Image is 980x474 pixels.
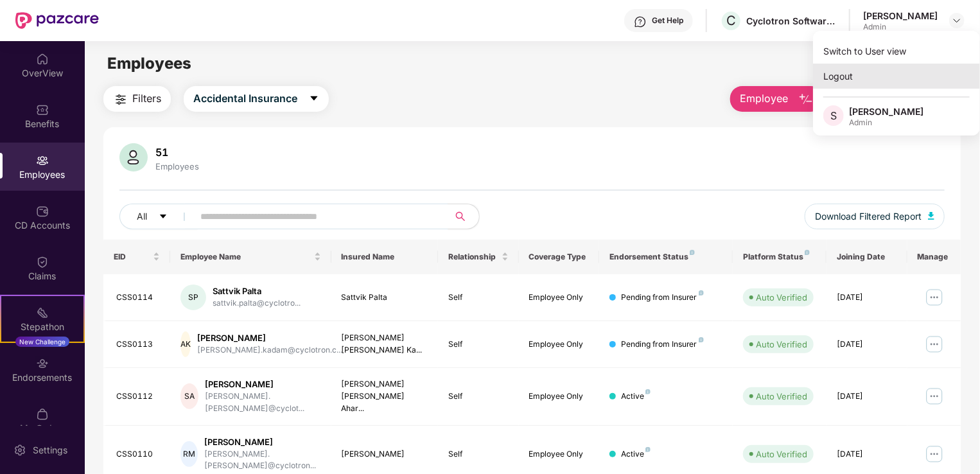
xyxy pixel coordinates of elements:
[448,391,508,403] div: Self
[609,252,723,262] div: Endorsement Status
[652,15,683,26] div: Get Help
[331,240,439,274] th: Insured Name
[153,161,202,171] div: Employees
[529,292,589,304] div: Employee Only
[529,448,589,461] div: Employee Only
[805,204,945,229] button: Download Filtered Report
[529,391,589,403] div: Employee Only
[448,204,480,229] button: search
[205,391,320,415] div: [PERSON_NAME].[PERSON_NAME]@cyclot...
[116,448,160,461] div: CSS0110
[342,448,428,461] div: [PERSON_NAME]
[699,337,704,342] img: svg+xml;base64,PHN2ZyB4bWxucz0iaHR0cDovL3d3dy53My5vcmcvMjAwMC9zdmciIHdpZHRoPSI4IiBoZWlnaHQ9IjgiIH...
[924,334,945,355] img: manageButton
[924,287,945,308] img: manageButton
[180,383,198,409] div: SA
[849,105,923,118] div: [PERSON_NAME]
[213,285,301,297] div: Sattvik Palta
[205,378,320,391] div: [PERSON_NAME]
[113,92,128,107] img: svg+xml;base64,PHN2ZyB4bWxucz0iaHR0cDovL3d3dy53My5vcmcvMjAwMC9zdmciIHdpZHRoPSIyNCIgaGVpZ2h0PSIyNC...
[36,53,49,66] img: svg+xml;base64,PHN2ZyBpZD0iSG9tZSIgeG1sbnM9Imh0dHA6Ly93d3cudzMub3JnLzIwMDAvc3ZnIiB3aWR0aD0iMjAiIG...
[116,292,160,304] div: CSS0114
[740,91,788,107] span: Employee
[756,448,807,461] div: Auto Verified
[448,211,473,222] span: search
[830,108,837,123] span: S
[645,389,651,394] img: svg+xml;base64,PHN2ZyB4bWxucz0iaHR0cDovL3d3dy53My5vcmcvMjAwMC9zdmciIHdpZHRoPSI4IiBoZWlnaHQ9IjgiIH...
[180,252,311,262] span: Employee Name
[952,15,962,26] img: svg+xml;base64,PHN2ZyBpZD0iRHJvcGRvd24tMzJ4MzIiIHhtbG5zPSJodHRwOi8vd3d3LnczLm9yZy8yMDAwL3N2ZyIgd2...
[815,209,922,224] span: Download Filtered Report
[805,250,810,255] img: svg+xml;base64,PHN2ZyB4bWxucz0iaHR0cDovL3d3dy53My5vcmcvMjAwMC9zdmciIHdpZHRoPSI4IiBoZWlnaHQ9IjgiIH...
[13,444,26,457] img: svg+xml;base64,PHN2ZyBpZD0iU2V0dGluZy0yMHgyMCIgeG1sbnM9Imh0dHA6Ly93d3cudzMub3JnLzIwMDAvc3ZnIiB3aW...
[448,448,508,461] div: Self
[342,332,428,356] div: [PERSON_NAME] [PERSON_NAME] Ka...
[621,338,704,351] div: Pending from Insurer
[726,13,736,28] span: C
[119,143,148,171] img: svg+xml;base64,PHN2ZyB4bWxucz0iaHR0cDovL3d3dy53My5vcmcvMjAwMC9zdmciIHhtbG5zOnhsaW5rPSJodHRwOi8vd3...
[448,292,508,304] div: Self
[36,103,49,116] img: svg+xml;base64,PHN2ZyBpZD0iQmVuZWZpdHMiIHhtbG5zPSJodHRwOi8vd3d3LnczLm9yZy8yMDAwL3N2ZyIgd2lkdGg9Ij...
[645,447,651,452] img: svg+xml;base64,PHN2ZyB4bWxucz0iaHR0cDovL3d3dy53My5vcmcvMjAwMC9zdmciIHdpZHRoPSI4IiBoZWlnaHQ9IjgiIH...
[107,54,191,73] span: Employees
[342,378,428,415] div: [PERSON_NAME] [PERSON_NAME] Ahar...
[180,331,191,357] div: AK
[813,64,980,89] div: Logout
[36,154,49,167] img: svg+xml;base64,PHN2ZyBpZD0iRW1wbG95ZWVzIiB4bWxucz0iaHR0cDovL3d3dy53My5vcmcvMjAwMC9zdmciIHdpZHRoPS...
[448,252,498,262] span: Relationship
[438,240,518,274] th: Relationship
[116,338,160,351] div: CSS0113
[699,290,704,295] img: svg+xml;base64,PHN2ZyB4bWxucz0iaHR0cDovL3d3dy53My5vcmcvMjAwMC9zdmciIHdpZHRoPSI4IiBoZWlnaHQ9IjgiIH...
[813,39,980,64] div: Switch to User view
[837,338,897,351] div: [DATE]
[15,12,99,29] img: New Pazcare Logo
[116,391,160,403] div: CSS0112
[448,338,508,351] div: Self
[197,332,342,344] div: [PERSON_NAME]
[730,86,823,112] button: Employee
[863,22,938,32] div: Admin
[193,91,297,107] span: Accidental Insurance
[924,386,945,407] img: manageButton
[153,146,202,159] div: 51
[114,252,150,262] span: EID
[159,212,168,222] span: caret-down
[342,292,428,304] div: Sattvik Palta
[746,15,836,27] div: Cyclotron Software Services LLP
[170,240,331,274] th: Employee Name
[137,209,147,224] span: All
[849,118,923,128] div: Admin
[907,240,961,274] th: Manage
[36,306,49,319] img: svg+xml;base64,PHN2ZyB4bWxucz0iaHR0cDovL3d3dy53My5vcmcvMjAwMC9zdmciIHdpZHRoPSIyMSIgaGVpZ2h0PSIyMC...
[924,444,945,464] img: manageButton
[204,436,321,448] div: [PERSON_NAME]
[928,212,934,220] img: svg+xml;base64,PHN2ZyB4bWxucz0iaHR0cDovL3d3dy53My5vcmcvMjAwMC9zdmciIHhtbG5zOnhsaW5rPSJodHRwOi8vd3...
[621,292,704,304] div: Pending from Insurer
[863,10,938,22] div: [PERSON_NAME]
[519,240,599,274] th: Coverage Type
[36,205,49,218] img: svg+xml;base64,PHN2ZyBpZD0iQ0RfQWNjb3VudHMiIGRhdGEtbmFtZT0iQ0QgQWNjb3VudHMiIHhtbG5zPSJodHRwOi8vd3...
[309,93,319,105] span: caret-down
[132,91,161,107] span: Filters
[690,250,695,255] img: svg+xml;base64,PHN2ZyB4bWxucz0iaHR0cDovL3d3dy53My5vcmcvMjAwMC9zdmciIHdpZHRoPSI4IiBoZWlnaHQ9IjgiIH...
[15,337,69,347] div: New Challenge
[180,441,197,467] div: RM
[798,92,814,107] img: svg+xml;base64,PHN2ZyB4bWxucz0iaHR0cDovL3d3dy53My5vcmcvMjAwMC9zdmciIHhtbG5zOnhsaW5rPSJodHRwOi8vd3...
[184,86,329,112] button: Accidental Insurancecaret-down
[36,256,49,268] img: svg+xml;base64,PHN2ZyBpZD0iQ2xhaW0iIHhtbG5zPSJodHRwOi8vd3d3LnczLm9yZy8yMDAwL3N2ZyIgd2lkdGg9IjIwIi...
[837,292,897,304] div: [DATE]
[180,285,206,310] div: SP
[119,204,198,229] button: Allcaret-down
[621,391,651,403] div: Active
[837,448,897,461] div: [DATE]
[827,240,907,274] th: Joining Date
[634,15,647,28] img: svg+xml;base64,PHN2ZyBpZD0iSGVscC0zMngzMiIgeG1sbnM9Imh0dHA6Ly93d3cudzMub3JnLzIwMDAvc3ZnIiB3aWR0aD...
[756,338,807,351] div: Auto Verified
[204,448,321,473] div: [PERSON_NAME].[PERSON_NAME]@cyclotron...
[103,240,170,274] th: EID
[36,408,49,421] img: svg+xml;base64,PHN2ZyBpZD0iTXlfT3JkZXJzIiBkYXRhLW5hbWU9Ik15IE9yZGVycyIgeG1sbnM9Imh0dHA6Ly93d3cudz...
[756,390,807,403] div: Auto Verified
[36,357,49,370] img: svg+xml;base64,PHN2ZyBpZD0iRW5kb3JzZW1lbnRzIiB4bWxucz0iaHR0cDovL3d3dy53My5vcmcvMjAwMC9zdmciIHdpZH...
[1,320,83,333] div: Stepathon
[103,86,171,112] button: Filters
